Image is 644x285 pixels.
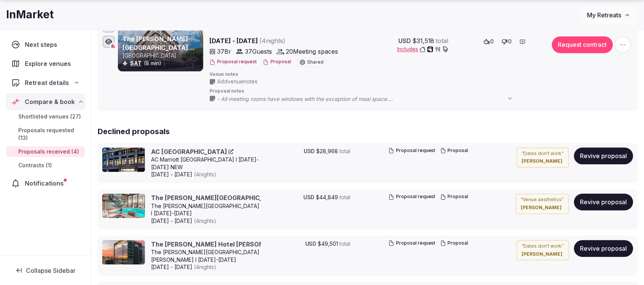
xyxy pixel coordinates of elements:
[151,148,233,156] a: AC [GEOGRAPHIC_DATA]
[491,38,494,46] span: 0
[305,240,317,248] span: USD
[151,218,261,225] span: [DATE] - [DATE]
[98,126,638,137] h2: Declined proposals
[217,96,521,103] span: - All meeting rooms have windows with the exception of meal space. - Valet parking is available a...
[18,126,82,142] span: Proposals requested (13)
[574,194,633,211] button: Revive proposal
[522,159,564,165] cite: [PERSON_NAME]
[217,78,258,86] span: Add venue notes
[245,47,272,56] span: 37 Guests
[130,60,142,67] button: SAT
[6,56,85,72] a: Explore venues
[151,240,363,249] a: The [PERSON_NAME] Hotel [PERSON_NAME], Autograph Collection
[307,60,324,65] span: Shared
[440,194,469,200] button: Proposal
[209,72,633,78] span: Venue notes
[122,60,202,67] div: (8 min)
[151,249,261,264] div: The [PERSON_NAME][GEOGRAPHIC_DATA][PERSON_NAME] I [DATE]-[DATE]
[209,59,257,66] button: Proposal request
[499,37,514,47] button: 0
[18,113,81,120] span: Shortlisted venues (27)
[522,251,564,258] cite: [PERSON_NAME]
[151,156,261,171] div: AC Marriott [GEOGRAPHIC_DATA] I [DATE]-[DATE] NEW
[102,240,145,265] img: The Otis Hotel Austin, Autograph Collection cover photo
[6,160,85,171] a: Contracts (1)
[151,194,289,202] a: The [PERSON_NAME][GEOGRAPHIC_DATA]
[25,59,74,68] span: Explore venues
[440,148,469,154] button: Proposal
[18,162,52,169] span: Contracts (1)
[388,240,436,247] button: Proposal request
[481,37,496,47] button: 0
[316,194,338,202] span: $44,849
[340,194,351,202] span: total
[151,203,261,218] div: The [PERSON_NAME][GEOGRAPHIC_DATA] I [DATE]-[DATE]
[397,46,449,53] button: Includes
[25,78,69,87] span: Retreat details
[6,262,85,279] button: Collapse Sidebar
[25,40,60,49] span: Next steps
[209,88,633,95] span: Proposal notes
[440,240,469,247] button: Proposal
[317,148,338,155] span: $28,968
[587,11,621,19] span: My Retreats
[303,194,315,202] span: USD
[552,37,613,53] button: Request contract
[6,111,85,122] a: Shortlisted venues (27)
[102,194,145,218] img: The Beeman Hotel cover photo
[574,148,633,165] button: Revive proposal
[130,60,142,67] a: SAT
[388,194,436,200] button: Proposal request
[304,148,315,155] span: USD
[521,197,564,203] p: “ Venue aesthetics ”
[6,175,85,191] a: Notifications
[574,240,633,257] button: Revive proposal
[217,47,231,56] span: 37 Br
[340,240,351,248] span: total
[521,205,564,211] cite: [PERSON_NAME]
[6,37,85,53] a: Next steps
[18,148,79,155] span: Proposals received (4)
[340,148,351,155] span: total
[412,37,435,46] span: $31,518
[151,171,261,179] span: [DATE] - [DATE]
[6,146,85,157] a: Proposals received (4)
[122,35,194,60] a: The [PERSON_NAME][GEOGRAPHIC_DATA] [GEOGRAPHIC_DATA]
[151,264,261,271] span: [DATE] - [DATE]
[25,179,67,188] span: Notifications
[6,8,54,22] h1: InMarket
[209,37,344,46] span: [DATE] - [DATE]
[509,38,512,46] span: 0
[263,59,291,66] button: Proposal
[26,267,76,274] span: Collapse Sidebar
[522,243,564,250] p: “ Dates don't work ”
[25,97,75,106] span: Compare & book
[436,37,449,46] span: total
[194,264,216,271] span: ( 4 night s )
[522,151,564,157] p: “ Dates don't work ”
[318,240,338,248] span: $49,501
[122,52,202,60] p: [GEOGRAPHIC_DATA]
[6,125,85,143] a: Proposals requested (13)
[194,218,216,224] span: ( 4 night s )
[102,148,145,172] img: AC Marriott Fort Worth cover photo
[259,37,285,45] span: ( 4 night s )
[398,37,411,46] span: USD
[580,6,638,25] button: My Retreats
[286,47,338,56] span: 20 Meeting spaces
[388,148,436,154] button: Proposal request
[194,171,216,178] span: ( 4 night s )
